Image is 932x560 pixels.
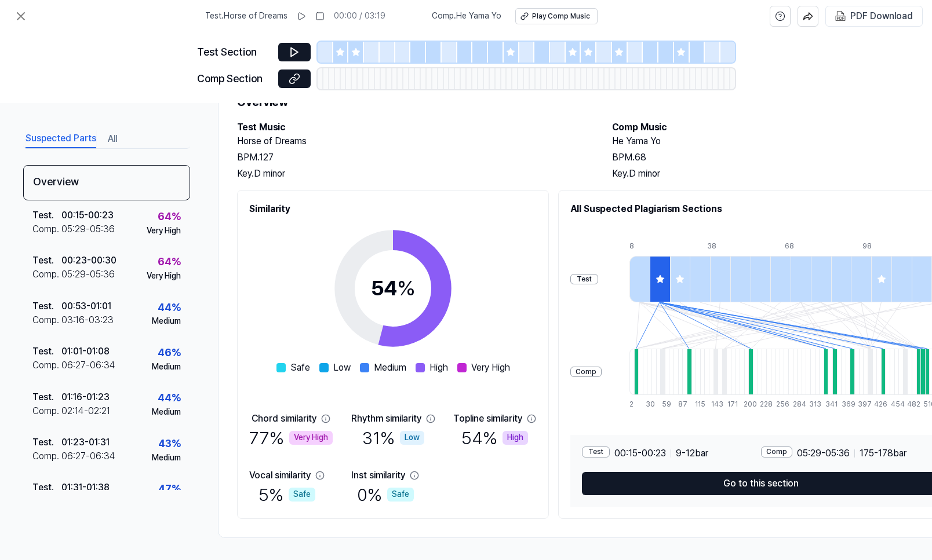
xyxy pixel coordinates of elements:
[711,400,716,409] div: 143
[61,299,111,313] div: 00:53 - 01:01
[453,412,522,426] div: Topline similarity
[835,11,846,21] img: PDF Download
[61,404,110,418] div: 02:14 - 02:21
[825,400,830,409] div: 341
[387,488,414,502] div: Safe
[197,44,271,61] div: Test Section
[32,345,61,358] div: Test .
[152,407,181,418] div: Medium
[197,71,271,87] div: Comp Section
[61,390,110,404] div: 01:16 - 01:23
[61,358,115,372] div: 06:27 - 06:34
[833,6,915,26] button: PDF Download
[32,208,61,222] div: Test .
[676,446,708,460] span: 9 - 12 bar
[32,268,61,281] div: Comp .
[61,268,115,281] div: 05:29 - 05:36
[158,481,181,497] div: 47 %
[32,222,61,236] div: Comp .
[32,254,61,268] div: Test .
[891,400,895,409] div: 454
[334,10,385,22] div: 00:00 / 03:19
[61,481,110,495] div: 01:31 - 01:38
[158,254,181,270] div: 64 %
[400,431,424,445] div: Low
[357,482,414,507] div: 0 %
[429,361,448,375] span: High
[147,270,181,282] div: Very High
[860,446,906,460] span: 175 - 178 bar
[61,313,114,327] div: 03:16 - 03:23
[289,488,315,502] div: Safe
[646,400,650,409] div: 30
[252,412,316,426] div: Chord similarity
[32,449,61,463] div: Comp .
[108,130,117,148] button: All
[793,400,798,409] div: 284
[237,167,589,181] div: Key. D minor
[371,273,416,304] div: 54
[761,446,792,457] div: Comp
[158,435,181,452] div: 43 %
[351,469,405,482] div: Inst similarity
[760,400,764,409] div: 228
[695,400,700,409] div: 115
[32,481,61,495] div: Test .
[629,241,650,251] div: 8
[237,134,589,148] h2: Horse of Dreams
[32,390,61,404] div: Test .
[61,208,114,222] div: 00:15 - 00:23
[432,10,501,22] span: Comp . He Yama Yo
[570,367,602,378] div: Comp
[26,130,96,148] button: Suspected Parts
[205,10,287,22] span: Test . Horse of Dreams
[862,241,883,251] div: 98
[362,426,424,450] div: 31 %
[249,426,333,450] div: 77 %
[32,358,61,372] div: Comp .
[158,208,181,225] div: 64 %
[32,404,61,418] div: Comp .
[874,400,879,409] div: 426
[259,482,315,507] div: 5 %
[532,12,590,21] div: Play Comp Music
[61,435,110,449] div: 01:23 - 01:31
[803,11,813,21] img: share
[770,6,791,27] button: help
[333,361,351,375] span: Low
[152,316,181,327] div: Medium
[152,361,181,373] div: Medium
[158,345,181,361] div: 46 %
[32,313,61,327] div: Comp .
[570,274,598,285] div: Test
[858,400,862,409] div: 397
[23,165,190,200] div: Overview
[629,400,634,409] div: 2
[907,400,912,409] div: 482
[351,412,421,426] div: Rhythm similarity
[503,431,528,445] div: High
[32,299,61,313] div: Test .
[61,254,116,268] div: 00:23 - 00:30
[61,449,115,463] div: 06:27 - 06:34
[237,120,589,134] h2: Test Music
[582,446,610,457] div: Test
[158,390,181,407] div: 44 %
[461,426,528,450] div: 54 %
[797,446,850,460] span: 05:29 - 05:36
[923,400,928,409] div: 510
[614,446,666,460] span: 00:15 - 00:23
[785,241,805,251] div: 68
[249,202,537,216] h2: Similarity
[158,299,181,316] div: 44 %
[249,469,311,482] div: Vocal similarity
[374,361,406,375] span: Medium
[776,400,781,409] div: 256
[152,452,181,464] div: Medium
[289,431,333,445] div: Very High
[707,241,727,251] div: 38
[147,225,181,237] div: Very High
[61,222,115,236] div: 05:29 - 05:36
[515,8,598,24] button: Play Comp Music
